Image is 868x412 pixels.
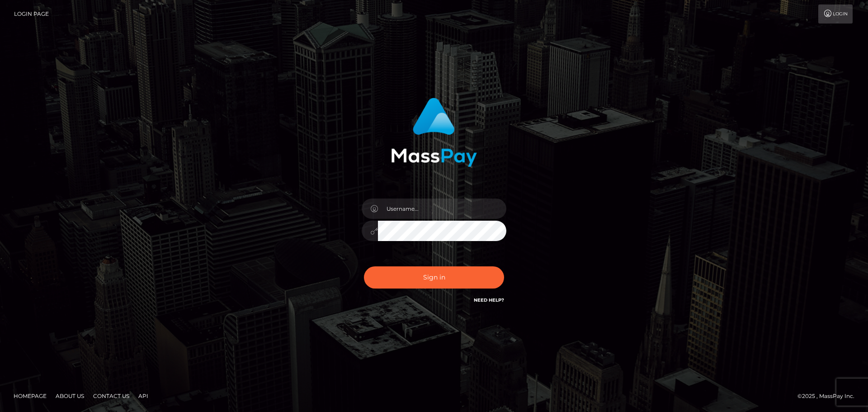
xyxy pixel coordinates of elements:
a: Homepage [10,389,50,403]
div: © 2025 , MassPay Inc. [797,391,861,401]
a: Need Help? [474,297,504,303]
button: Sign in [364,266,504,289]
a: Login [818,5,853,24]
a: Contact Us [90,389,133,403]
input: Username... [378,199,506,219]
a: Login Page [14,5,49,24]
a: API [135,389,152,403]
a: About Us [52,389,88,403]
img: MassPay Login [391,98,477,167]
